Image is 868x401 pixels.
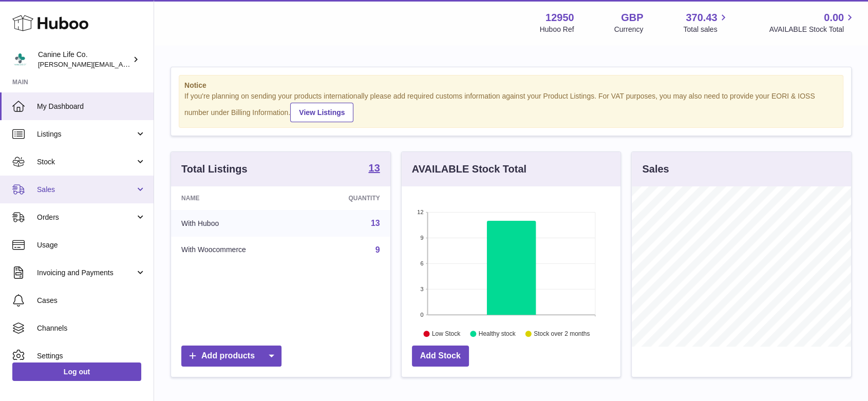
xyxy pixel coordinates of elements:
[171,237,307,263] td: With Woocommerce
[412,162,526,176] h3: AVAILABLE Stock Total
[181,162,248,176] h3: Total Listings
[540,25,574,34] div: Huboo Ref
[37,213,135,222] span: Orders
[642,162,669,176] h3: Sales
[184,91,838,122] div: If you're planning on sending your products internationally please add required customs informati...
[184,81,838,90] strong: Notice
[37,129,135,139] span: Listings
[412,346,469,367] a: Add Stock
[37,185,135,195] span: Sales
[824,11,844,25] span: 0.00
[420,312,423,318] text: 0
[769,11,856,34] a: 0.00 AVAILABLE Stock Total
[683,11,729,34] a: 370.43 Total sales
[371,219,380,227] a: 13
[614,25,644,34] div: Currency
[37,157,135,167] span: Stock
[545,11,574,25] strong: 12950
[38,50,130,69] div: Canine Life Co.
[479,330,516,337] text: Healthy stock
[420,235,423,241] text: 9
[171,186,307,210] th: Name
[37,268,135,278] span: Invoicing and Payments
[37,296,146,305] span: Cases
[38,60,206,68] span: [PERSON_NAME][EMAIL_ADDRESS][DOMAIN_NAME]
[37,351,146,361] span: Settings
[420,260,423,266] text: 6
[621,11,643,25] strong: GBP
[432,330,461,337] text: Low Stock
[290,103,353,122] a: View Listings
[683,25,729,34] span: Total sales
[417,209,423,215] text: 12
[375,245,380,254] a: 9
[534,330,590,337] text: Stock over 2 months
[12,52,28,67] img: kevin@clsgltd.co.uk
[420,286,423,292] text: 3
[171,210,307,237] td: With Huboo
[37,240,146,250] span: Usage
[368,163,380,173] strong: 13
[686,11,717,25] span: 370.43
[368,163,380,175] a: 13
[769,25,856,34] span: AVAILABLE Stock Total
[37,323,146,333] span: Channels
[12,362,141,381] a: Log out
[37,102,146,111] span: My Dashboard
[307,186,390,210] th: Quantity
[181,346,281,367] a: Add products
